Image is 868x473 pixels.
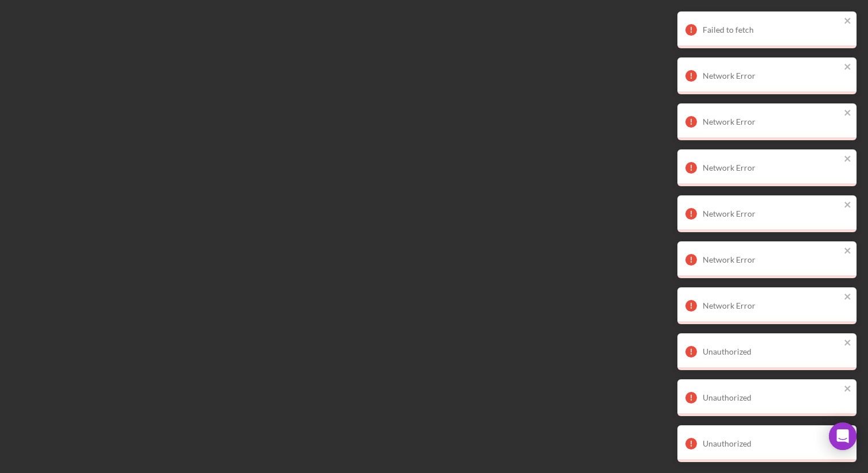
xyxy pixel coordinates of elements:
button: close [844,292,852,303]
button: close [844,200,852,211]
button: close [844,108,852,119]
div: Network Error [703,255,840,264]
div: Open Intercom Messenger [829,422,857,450]
button: close [844,16,852,27]
div: Network Error [703,301,840,310]
div: Unauthorized [703,347,840,356]
div: Network Error [703,71,840,80]
button: close [844,62,852,73]
div: Unauthorized [703,439,840,448]
div: Network Error [703,163,840,172]
div: Network Error [703,117,840,126]
button: close [844,338,852,349]
button: close [844,154,852,165]
button: close [844,246,852,257]
div: Failed to fetch [703,25,840,34]
div: Network Error [703,209,840,218]
div: Unauthorized [703,393,840,402]
button: close [844,384,852,395]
